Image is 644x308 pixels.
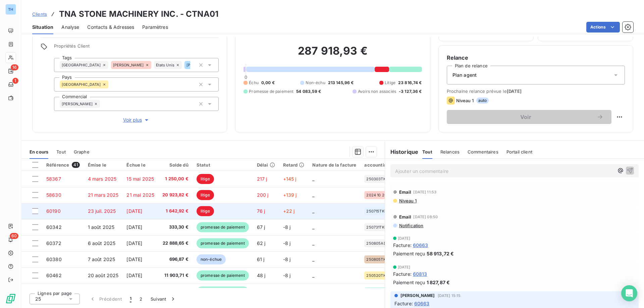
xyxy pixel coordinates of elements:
span: _ [312,240,314,246]
button: 2 [136,292,146,306]
h6: Historique [385,148,419,156]
a: Clients [32,11,47,17]
span: [DATE] 11:53 [413,190,436,194]
span: Clients [32,11,47,17]
button: 1 [126,292,136,306]
span: [PERSON_NAME] VDB [186,63,226,67]
span: litige [197,190,214,200]
span: 21 mars 2025 [88,192,119,198]
img: Logo LeanPay [5,293,16,304]
span: Litige [385,80,395,86]
div: TH [5,4,16,15]
span: Contacts & Adresses [87,24,134,30]
span: Non-échu [306,80,325,86]
h3: TNA STONE MACHINERY INC. - CTNA01 [59,8,218,20]
span: 1 827,87 € [427,279,450,286]
span: Email [399,189,412,195]
div: Échue le [126,162,154,168]
span: Facture : [393,270,412,278]
span: [DATE] [398,236,411,240]
span: Propriétés Client [54,43,219,53]
span: 333,30 € [162,224,189,231]
span: _ [312,272,314,278]
span: _ [312,256,314,262]
span: [DATE] [126,256,142,262]
span: 1 [12,78,18,84]
span: Niveau 1 [456,98,474,103]
span: [DATE] [398,265,411,269]
span: 1 250,00 € [162,176,189,182]
span: _ [312,192,314,198]
div: Retard [283,162,305,168]
span: _ [312,208,314,214]
span: 23 juil. 2025 [88,208,116,214]
span: 250731TK61720AD-P [366,225,396,229]
span: promesse de paiement [197,238,249,248]
span: Situation [32,24,53,30]
div: Référence [46,162,80,168]
div: Délai [257,162,275,168]
span: [PERSON_NAME] [400,293,435,299]
span: promesse de paiement [197,287,249,297]
span: 23 816,74 € [398,80,422,86]
span: 76 j [257,208,265,214]
span: 60813 [413,270,427,278]
span: [DATE] [126,272,142,278]
span: [GEOGRAPHIC_DATA] [62,63,101,67]
div: Statut [197,162,249,168]
span: litige [197,174,214,184]
span: [GEOGRAPHIC_DATA] [62,82,101,86]
span: Paramètres [142,24,168,30]
span: promesse de paiement [197,222,249,232]
span: 60462 [46,272,62,278]
span: +145 j [283,176,297,182]
span: +139 j [283,192,297,198]
span: 60190 [46,208,61,214]
span: 58367 [46,176,61,182]
span: Promesse de paiement [249,88,293,95]
span: Voir [455,114,597,120]
span: 250805AD-INV05082 [366,241,396,245]
span: Avoirs non associés [358,88,396,95]
span: Facture : [394,300,413,307]
span: 54 083,59 € [296,88,321,95]
span: promesse de paiement [197,270,249,281]
span: Graphe [74,149,90,155]
span: 60663 [414,300,430,307]
span: 20 août 2025 [88,272,119,278]
span: 61 j [257,256,265,262]
button: Actions [586,22,620,33]
span: 250805TK61849AD-P [366,257,396,261]
span: -8 j [283,240,291,246]
span: Plan agent [452,72,477,78]
div: accountingReference [364,162,412,168]
span: [DATE] [126,240,142,246]
span: 58 913,72 € [427,250,454,257]
span: 62 j [257,240,266,246]
span: 60 [10,233,18,239]
span: Tout [422,149,432,155]
span: [PERSON_NAME] [62,102,93,106]
span: 21 mai 2025 [126,192,154,198]
button: Précédent [85,292,126,306]
span: Relances [440,149,460,155]
span: Portail client [506,149,532,155]
span: 22 888,65 € [162,240,189,247]
span: 67 j [257,224,265,230]
span: En cours [30,149,48,155]
span: 1 642,92 € [162,208,189,214]
span: Commentaires [468,149,498,155]
span: [DATE] 15:15 [438,294,461,298]
span: [DATE] [126,224,142,230]
span: [DATE] [126,208,142,214]
span: [PERSON_NAME] [113,63,144,67]
button: Voir [447,110,611,124]
span: -8 j [283,272,291,278]
div: Nature de la facture [312,162,356,168]
span: Voir plus [123,117,150,123]
span: Paiement reçu [393,250,425,257]
div: Open Intercom Messenger [621,285,637,301]
input: Ajouter une valeur [108,81,114,87]
span: Etats Unis [156,63,175,67]
span: Tout [56,149,66,155]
